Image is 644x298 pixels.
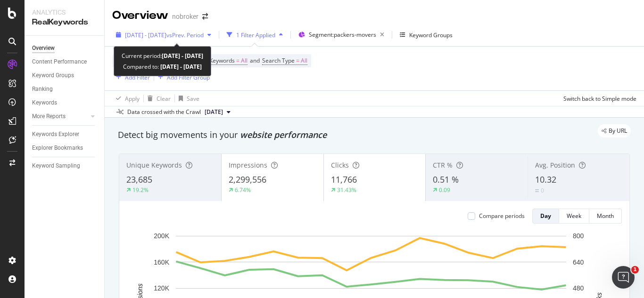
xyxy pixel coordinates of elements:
[209,56,235,64] span: Keywords
[612,266,635,289] iframe: Intercom live chat
[126,174,152,185] span: 23,685
[301,54,307,67] span: All
[154,72,210,83] button: Add Filter Group
[162,52,203,60] b: [DATE] - [DATE]
[32,57,87,67] div: Content Performance
[250,56,260,64] span: and
[32,143,98,153] a: Explorer Bookmarks
[112,91,140,106] button: Apply
[32,43,55,53] div: Overview
[540,212,551,220] div: Day
[154,258,169,266] text: 160K
[235,186,251,194] div: 6.74%
[127,108,201,116] div: Data crossed with the Crawl
[535,174,556,185] span: 10.32
[396,27,456,42] button: Keyword Groups
[32,71,98,81] a: Keyword Groups
[236,56,239,64] span: =
[159,63,202,71] b: [DATE] - [DATE]
[229,161,267,169] span: Impressions
[560,91,636,106] button: Switch back to Simple mode
[567,212,581,220] div: Week
[409,31,453,39] div: Keyword Groups
[32,161,98,171] a: Keyword Sampling
[337,186,356,194] div: 31.43%
[563,95,636,103] div: Switch back to Simple mode
[439,186,450,194] div: 0.09
[32,112,66,121] div: More Reports
[331,174,357,185] span: 11,766
[32,112,88,121] a: More Reports
[157,95,171,103] div: Clear
[175,91,199,106] button: Save
[541,186,544,194] div: 0
[122,50,203,61] div: Current period:
[32,129,98,139] a: Keywords Explorer
[573,258,584,266] text: 640
[112,27,215,42] button: [DATE] - [DATE]vsPrev. Period
[32,71,74,81] div: Keyword Groups
[32,57,98,67] a: Content Performance
[597,212,614,220] div: Month
[223,27,287,42] button: 1 Filter Applied
[32,98,57,108] div: Keywords
[589,209,622,224] button: Month
[309,31,376,39] span: Segment: packers-movers
[433,161,453,169] span: CTR %
[154,284,169,292] text: 120K
[535,189,539,192] img: Equal
[609,128,627,134] span: By URL
[126,161,182,169] span: Unique Keywords
[154,232,169,240] text: 200K
[112,72,150,83] button: Add Filter
[433,174,459,185] span: 0.51 %
[132,186,149,194] div: 19.2%
[172,12,198,21] div: nobroker
[229,174,266,185] span: 2,299,556
[236,31,275,39] div: 1 Filter Applied
[125,95,140,103] div: Apply
[573,232,584,240] text: 800
[32,8,97,17] div: Analytics
[144,91,171,106] button: Clear
[535,161,575,169] span: Avg. Position
[125,73,150,81] div: Add Filter
[166,31,204,39] span: vs Prev. Period
[32,84,53,94] div: Ranking
[631,266,639,274] span: 1
[187,95,199,103] div: Save
[32,84,98,94] a: Ranking
[262,56,295,64] span: Search Type
[32,129,79,139] div: Keywords Explorer
[32,17,97,28] div: RealKeywords
[532,209,559,224] button: Day
[573,284,584,292] text: 480
[205,108,223,116] span: 2025 Aug. 4th
[479,212,525,220] div: Compare periods
[202,13,208,20] div: arrow-right-arrow-left
[32,161,80,171] div: Keyword Sampling
[559,209,589,224] button: Week
[167,73,210,81] div: Add Filter Group
[123,61,202,72] div: Compared to:
[296,56,299,64] span: =
[125,31,166,39] span: [DATE] - [DATE]
[201,106,234,118] button: [DATE]
[295,27,388,42] button: Segment:packers-movers
[331,161,349,169] span: Clicks
[241,54,248,67] span: All
[112,8,168,24] div: Overview
[598,124,631,137] div: legacy label
[32,143,83,153] div: Explorer Bookmarks
[32,43,98,53] a: Overview
[32,98,98,108] a: Keywords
